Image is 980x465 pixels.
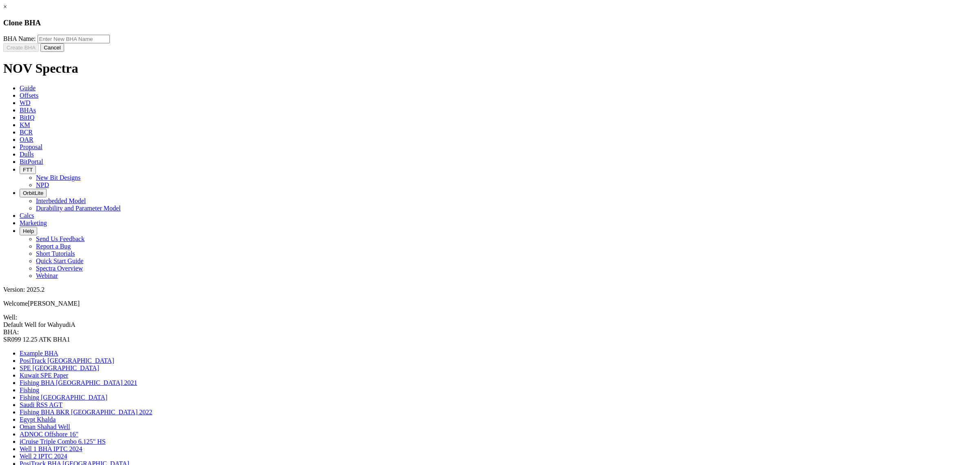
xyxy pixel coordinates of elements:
span: Default Well for WahyudiA [3,321,76,328]
span: SR099 12.25 ATK BHA1 [3,336,70,343]
span: FTT [23,167,33,173]
span: [PERSON_NAME] [28,300,80,307]
span: BHAs [20,107,36,114]
a: ADNOC Offshore 16" [20,431,78,438]
span: KM [20,121,30,128]
span: OrbitLite [23,190,43,196]
a: × [3,3,7,10]
a: SPE [GEOGRAPHIC_DATA] [20,364,99,371]
a: Oman Shahad Well [20,423,70,430]
label: BHA Name: [3,35,36,42]
h1: NOV Spectra [3,61,977,76]
span: BitPortal [20,158,43,165]
a: NPD [36,181,49,188]
span: Dulls [20,151,34,158]
a: Example BHA [20,350,58,357]
a: Well 2 IPTC 2024 [20,453,67,460]
span: Offsets [20,92,38,99]
input: Enter New BHA Name [38,35,110,43]
span: Well: [3,314,977,329]
a: Durability and Parameter Model [36,205,121,212]
span: WD [20,99,31,106]
a: Webinar [36,272,58,279]
a: Quick Start Guide [36,257,83,264]
a: Interbedded Model [36,197,86,204]
a: Kuwait SPE Paper [20,372,68,379]
span: BCR [20,129,33,136]
span: Help [23,228,34,234]
span: OAR [20,136,33,143]
span: Guide [20,85,36,92]
a: Fishing BHA [GEOGRAPHIC_DATA] 2021 [20,379,137,386]
span: BitIQ [20,114,34,121]
span: Proposal [20,143,42,150]
a: Fishing [20,387,39,393]
a: PosiTrack [GEOGRAPHIC_DATA] [20,357,114,364]
a: Egypt Khalda [20,416,56,423]
button: Create BHA [3,43,39,52]
button: Cancel [40,43,64,52]
a: Spectra Overview [36,265,83,272]
a: Send Us Feedback [36,235,85,242]
a: iCruise Triple Combo 6.125" HS [20,438,106,445]
a: Fishing [GEOGRAPHIC_DATA] [20,394,107,401]
span: Marketing [20,219,47,226]
a: Well 1 BHA IPTC 2024 [20,445,82,452]
a: Report a Bug [36,243,71,250]
p: Welcome [3,300,977,307]
a: New Bit Designs [36,174,80,181]
a: Fishing BHA BKR [GEOGRAPHIC_DATA] 2022 [20,409,152,416]
a: Saudi RSS AGT [20,401,62,408]
a: Short Tutorials [36,250,75,257]
span: Calcs [20,212,34,219]
h3: Clone BHA [3,18,977,27]
div: Version: 2025.2 [3,286,977,293]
